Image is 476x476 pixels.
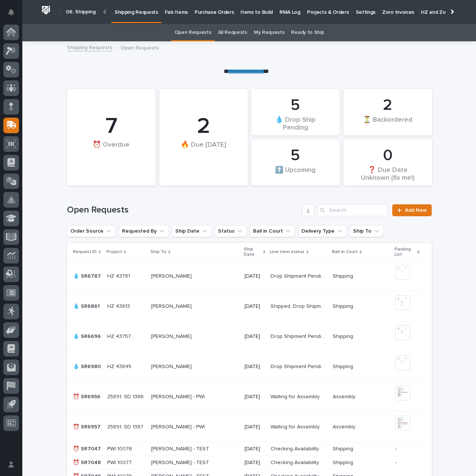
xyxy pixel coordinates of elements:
p: Packing List [394,245,415,259]
button: Ball in Court [250,225,295,237]
div: ❓ Due Date Unknown (fix me!) [356,166,419,181]
tr: 💧 SR6696💧 SR6696 HZ 43757HZ 43757 [PERSON_NAME][PERSON_NAME] [DATE]Drop Shipment PendingDrop Ship... [67,322,432,352]
h2: 06. Shipping [66,9,96,15]
div: ⏰ Overdue [80,141,143,164]
p: Shipping [333,332,355,340]
p: [PERSON_NAME] [151,302,193,310]
p: [PERSON_NAME] [151,332,193,340]
div: 5 [264,146,327,165]
p: Project [106,248,122,256]
div: 🔥 Due [DATE] [172,141,235,164]
p: - [395,460,419,466]
p: 25891, SD 1387 [107,422,145,430]
p: ⏰ SR7048 [73,458,102,466]
p: Waiting for Assembly [271,422,321,430]
p: Shipping [333,302,355,310]
p: Drop Shipment Pending [271,332,328,340]
p: HZ 43781 [107,272,131,279]
a: My Requests [254,24,285,41]
p: - [395,446,419,452]
h1: Open Requests [67,205,300,215]
p: [DATE] [245,333,265,340]
img: Workspace Logo [39,3,53,17]
p: [DATE] [245,394,265,400]
a: Ready to Ship [291,24,324,41]
tr: ⏰ SR7048⏰ SR7048 PWI 10077PWI 10077 [PERSON_NAME] - TEST[PERSON_NAME] - TEST [DATE]Checking Avail... [67,456,432,470]
p: [PERSON_NAME] [151,272,193,279]
tr: ⏰ SR6957⏰ SR6957 25891, SD 138725891, SD 1387 [PERSON_NAME] - PWI[PERSON_NAME] - PWI [DATE]Waitin... [67,412,432,442]
p: HZ 43845 [107,362,133,370]
div: Notifications [9,9,19,21]
a: All Requests [218,24,247,41]
div: 5 [264,96,327,115]
p: PWI 10077 [107,458,133,466]
p: [DATE] [245,364,265,370]
p: 25891, SD 1386 [107,392,145,400]
div: 0 [356,146,419,165]
p: 💧 SR6787 [73,272,102,279]
div: 2 [356,96,419,115]
a: Add New [392,204,431,216]
tr: ⏰ SR7047⏰ SR7047 PWI 10076PWI 10076 [PERSON_NAME] - TEST[PERSON_NAME] - TEST [DATE]Checking Avail... [67,442,432,456]
p: Drop Shipment Pending [271,272,328,279]
p: [DATE] [245,460,265,466]
p: Ship To [150,248,166,256]
p: PWI 10076 [107,444,134,452]
button: Ship To [350,225,384,237]
div: 7 [80,113,143,140]
p: [DATE] [245,424,265,430]
tr: 💧 SR6980💧 SR6980 HZ 43845HZ 43845 [PERSON_NAME][PERSON_NAME] [DATE]Drop Shipment PendingDrop Ship... [67,352,432,382]
p: Assembly [333,392,357,400]
p: HZ 43757 [107,332,132,340]
p: Drop Shipment Pending [271,362,328,370]
p: Assembly [333,422,357,430]
p: ⏰ SR7047 [73,444,102,452]
p: Waiting for Assembly [271,392,321,400]
p: [PERSON_NAME] - PWI [151,422,206,430]
a: Shipping Requests [67,43,112,51]
p: [PERSON_NAME] - TEST [151,458,211,466]
input: Search [317,204,388,216]
tr: 💧 SR6861💧 SR6861 HZ 43813HZ 43813 [PERSON_NAME][PERSON_NAME] [DATE]Shipped, Drop Shipment Pending... [67,291,432,322]
p: Shipping [333,444,355,452]
p: Checking Availability [271,458,320,466]
p: Line item status [270,248,304,256]
p: Shipping [333,362,355,370]
p: HZ 43813 [107,302,131,310]
div: ⏳ Backordered [356,115,419,131]
p: [PERSON_NAME] [151,362,193,370]
p: [DATE] [245,446,265,452]
p: Shipping [333,458,355,466]
p: 💧 SR6696 [73,332,102,340]
button: Status [215,225,247,237]
p: ⏰ SR6957 [73,422,102,430]
button: Delivery Type [298,225,347,237]
p: Checking Availability [271,444,320,452]
p: [PERSON_NAME] - TEST [151,444,211,452]
div: ⬆️ Upcoming [264,166,327,181]
p: Open Requests [121,43,159,51]
div: 2 [172,113,235,140]
p: [DATE] [245,273,265,279]
p: Shipping [333,272,355,279]
p: 💧 SR6980 [73,362,102,370]
button: Notifications [3,4,19,20]
p: ⏰ SR6956 [73,392,102,400]
p: Ship Date [244,245,261,259]
p: Ball in Court [332,248,358,256]
button: Ship Date [172,225,212,237]
span: Add New [405,208,427,213]
p: [PERSON_NAME] - PWI [151,392,206,400]
tr: ⏰ SR6956⏰ SR6956 25891, SD 138625891, SD 1386 [PERSON_NAME] - PWI[PERSON_NAME] - PWI [DATE]Waitin... [67,382,432,412]
p: Request ID [73,248,97,256]
p: Shipped, Drop Shipment Pending [271,302,328,310]
p: [DATE] [245,303,265,310]
a: Open Requests [175,24,211,41]
tr: 💧 SR6787💧 SR6787 HZ 43781HZ 43781 [PERSON_NAME][PERSON_NAME] [DATE]Drop Shipment PendingDrop Ship... [67,261,432,291]
button: Order Source [67,225,116,237]
button: Requested By [119,225,169,237]
p: 💧 SR6861 [73,302,101,310]
div: 💧 Drop Ship Pending [264,115,327,131]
